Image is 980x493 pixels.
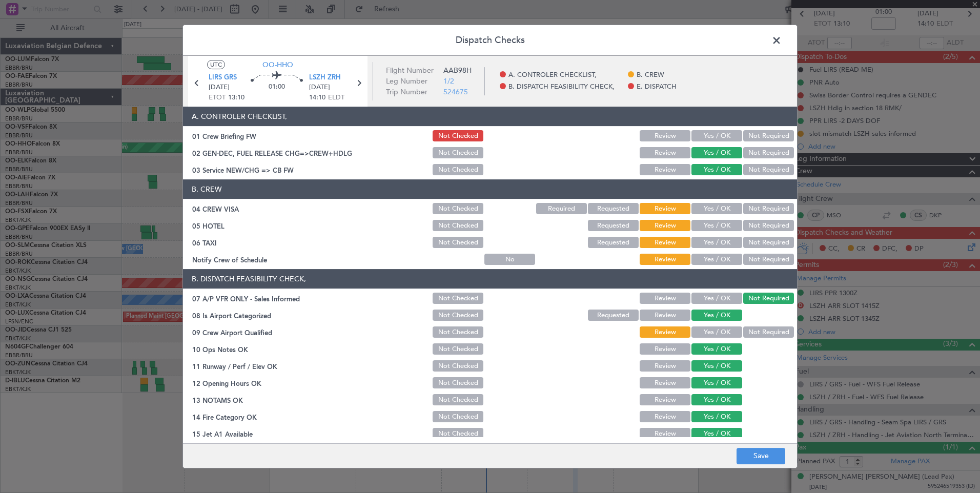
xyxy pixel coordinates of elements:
header: Dispatch Checks [183,25,797,56]
button: Not Required [743,220,794,231]
button: Not Required [743,164,794,175]
button: Not Required [743,237,794,248]
button: Not Required [743,293,794,304]
button: Not Required [743,203,794,214]
button: Not Required [743,147,794,158]
button: Not Required [743,326,794,338]
button: Not Required [743,130,794,141]
button: Not Required [743,254,794,265]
